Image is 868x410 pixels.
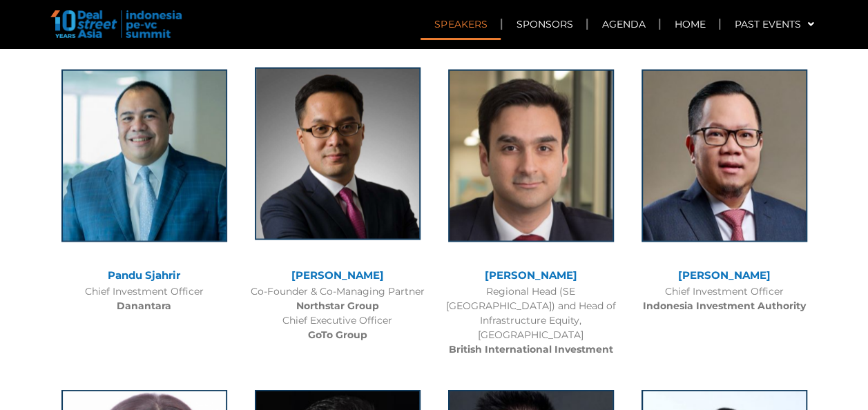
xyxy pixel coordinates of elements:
[660,8,719,40] a: Home
[588,8,659,40] a: Agenda
[720,8,827,40] a: Past Events
[642,70,807,242] img: Stefanus Ade Hadiwidjaja
[255,68,421,240] img: patrick walujo
[61,70,227,242] img: Pandu Sjahrir
[485,269,577,282] a: [PERSON_NAME]
[55,284,234,313] div: Chief Investment Officer
[291,269,384,282] a: [PERSON_NAME]
[108,269,180,282] a: Pandu Sjahrir
[117,300,171,312] b: Danantara
[502,8,586,40] a: Sponsors
[308,329,367,341] b: GoTo Group
[441,284,621,357] div: Regional Head (SE [GEOGRAPHIC_DATA]) and Head of Infrastructure Equity, [GEOGRAPHIC_DATA]
[296,300,379,312] b: Northstar Group
[421,8,501,40] a: Speakers
[248,284,427,342] div: Co-Founder & Co-Managing Partner Chief Executive Officer
[678,269,771,282] a: [PERSON_NAME]
[635,284,814,313] div: Chief Investment Officer
[643,300,806,312] b: Indonesia Investment Authority
[448,70,614,242] img: Rohit-Anand
[449,343,613,355] b: British International Investment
